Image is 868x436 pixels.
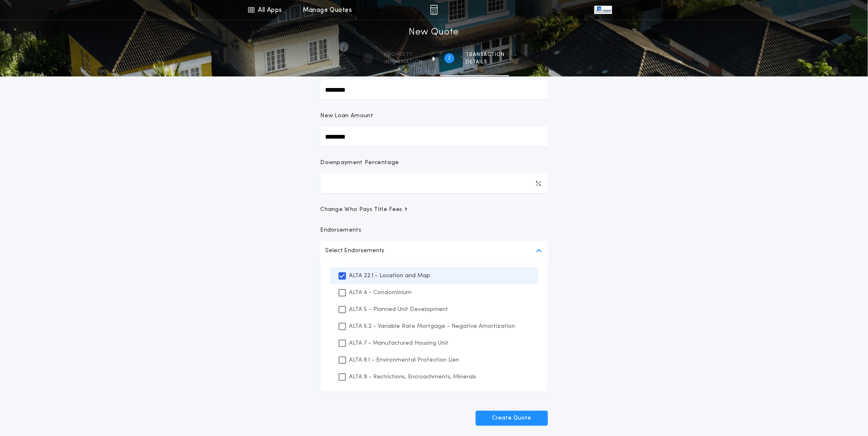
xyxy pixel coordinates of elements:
img: vs-icon [594,6,612,14]
h2: 2 [448,55,451,62]
p: Select Endorsements [325,246,385,256]
input: Downpayment Percentage [321,174,548,193]
p: ALTA 4 - Condominium [349,288,412,297]
span: information [385,59,423,65]
p: ALTA 9 - Restrictions, Encroachments, Minerals [349,373,477,381]
img: img [430,5,438,15]
p: ALTA 8.1 - Environmental Protection Lien [349,356,460,364]
span: details [466,59,505,65]
p: Endorsements [321,226,548,234]
p: ALTA 6.2 - Variable Rate Mortgage - Negative Amortization [349,322,515,331]
span: Transaction [466,51,505,58]
p: ALTA 7 - Manufactured Housing Unit [349,339,449,348]
button: Create Quote [476,411,548,426]
input: New Loan Amount [321,127,548,146]
input: Sale Price [321,80,548,100]
p: New Loan Amount [321,112,374,120]
p: ALTA 5 - Planned Unit Development [349,305,449,314]
button: Select Endorsements [321,241,548,261]
h1: New Quote [409,26,459,39]
span: Change Who Pays Title Fees [321,206,409,214]
p: Downpayment Percentage [321,159,399,167]
button: Change Who Pays Title Fees [321,206,548,214]
ul: Select Endorsements [321,261,548,392]
span: Property [385,51,423,58]
p: ALTA 22.1 - Location and Map [349,271,430,280]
